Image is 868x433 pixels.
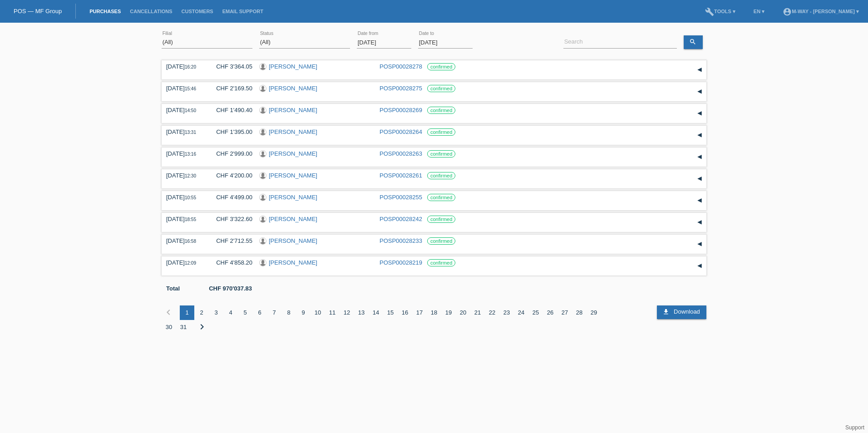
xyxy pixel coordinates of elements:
div: [DATE] [166,107,202,113]
b: CHF 970'037.83 [209,285,252,292]
i: chevron_right [197,321,207,332]
label: confirmed [427,107,455,114]
a: [PERSON_NAME] [269,172,317,179]
span: 10:55 [185,195,196,200]
i: build [705,7,714,16]
a: POSP00028219 [380,259,422,266]
div: 26 [543,305,557,320]
a: [PERSON_NAME] [269,259,317,266]
div: 2 [194,305,209,320]
span: 18:55 [185,217,196,222]
span: 15:46 [185,86,196,91]
label: confirmed [427,237,455,245]
a: POSP00028263 [380,150,422,157]
div: 6 [252,305,267,320]
span: 14:50 [185,108,196,113]
label: confirmed [427,150,455,157]
div: 18 [427,305,441,320]
span: 12:09 [185,261,196,266]
a: account_circlem-way - [PERSON_NAME] ▾ [778,9,863,14]
div: CHF 2'999.00 [209,150,252,157]
span: 12:30 [185,173,196,178]
div: expand/collapse [693,128,706,142]
i: account_circle [783,7,792,16]
div: [DATE] [166,63,202,70]
a: [PERSON_NAME] [269,237,317,244]
div: 15 [383,305,398,320]
span: 13:31 [185,130,196,135]
div: CHF 1'395.00 [209,128,252,135]
div: 17 [412,305,427,320]
a: POSP00028255 [380,194,422,201]
label: confirmed [427,259,455,266]
label: confirmed [427,194,455,201]
div: 20 [456,305,470,320]
div: 23 [499,305,514,320]
label: confirmed [427,172,455,179]
div: expand/collapse [693,194,706,207]
a: [PERSON_NAME] [269,216,317,222]
div: 5 [238,305,252,320]
div: expand/collapse [693,150,706,164]
div: 30 [162,320,176,335]
a: POSP00028264 [380,128,422,135]
div: 11 [325,305,340,320]
div: 25 [528,305,543,320]
div: 16 [398,305,412,320]
a: POSP00028269 [380,107,422,113]
a: buildTools ▾ [700,9,740,14]
div: 27 [557,305,572,320]
a: search [684,35,703,49]
a: POS — MF Group [14,8,62,15]
div: 8 [281,305,296,320]
a: EN ▾ [749,9,769,14]
div: 4 [223,305,238,320]
a: POSP00028261 [380,172,422,179]
a: POSP00028278 [380,63,422,70]
div: [DATE] [166,172,202,179]
div: 28 [572,305,587,320]
span: 16:58 [185,239,196,244]
span: 16:20 [185,64,196,69]
div: expand/collapse [693,259,706,273]
div: CHF 2'169.50 [209,85,252,92]
div: expand/collapse [693,216,706,229]
a: Purchases [85,9,125,14]
div: 29 [587,305,601,320]
div: 12 [340,305,354,320]
div: expand/collapse [693,107,706,120]
a: [PERSON_NAME] [269,107,317,113]
a: download Download [657,305,706,319]
div: expand/collapse [693,63,706,77]
a: POSP00028242 [380,216,422,222]
div: CHF 4'200.00 [209,172,252,179]
label: confirmed [427,216,455,223]
div: expand/collapse [693,85,706,98]
div: 13 [354,305,369,320]
div: expand/collapse [693,237,706,251]
a: Email Support [218,9,268,14]
div: 31 [176,320,191,335]
div: 7 [267,305,281,320]
div: 14 [369,305,383,320]
div: CHF 4'499.00 [209,194,252,201]
div: CHF 1'490.40 [209,107,252,113]
div: 22 [485,305,499,320]
a: Customers [177,9,218,14]
div: 21 [470,305,485,320]
label: confirmed [427,128,455,136]
a: [PERSON_NAME] [269,194,317,201]
div: CHF 3'364.05 [209,63,252,70]
div: 10 [311,305,325,320]
div: [DATE] [166,259,202,266]
div: [DATE] [166,216,202,222]
div: [DATE] [166,85,202,92]
div: 1 [180,305,194,320]
i: download [662,308,670,315]
a: Support [845,424,864,431]
a: Cancellations [125,9,177,14]
div: CHF 2'712.55 [209,237,252,244]
b: Total [166,285,180,292]
div: 24 [514,305,528,320]
div: [DATE] [166,194,202,201]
